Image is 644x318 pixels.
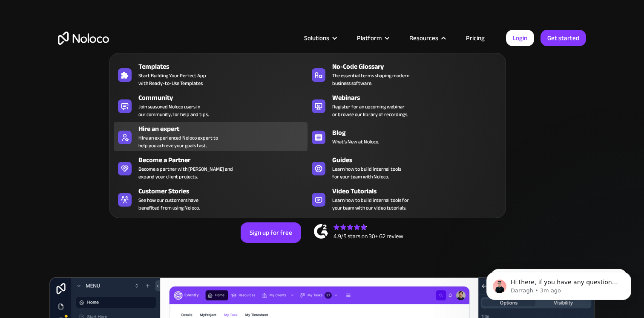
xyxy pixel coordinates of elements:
div: Video Tutorials [332,186,505,196]
div: Templates [138,61,311,72]
span: What's New at Noloco. [332,138,379,146]
a: Pricing [455,32,495,44]
div: Resources [399,32,455,44]
span: Join seasoned Noloco users in our community, for help and tips. [138,103,209,118]
div: Solutions [304,32,329,44]
a: GuidesLearn how to build internal toolsfor your team with Noloco. [308,153,501,182]
a: CommunityJoin seasoned Noloco users inour community, for help and tips. [114,91,308,120]
div: Become a Partner [138,155,311,165]
div: Platform [346,32,399,44]
span: Learn how to build internal tools for your team with our video tutorials. [332,196,409,212]
div: Webinars [332,93,505,103]
h2: Business Apps for Teams [58,88,586,156]
div: Platform [357,32,382,44]
span: Learn how to build internal tools for your team with Noloco. [332,165,401,181]
div: Hire an expert [138,124,311,134]
span: Register for an upcoming webinar or browse our library of recordings. [332,103,408,118]
a: Sign up for free [241,222,301,243]
nav: Resources [109,41,506,218]
div: Become a partner with [PERSON_NAME] and expand your client projects. [138,165,233,181]
div: Resources [409,32,438,44]
a: No-Code GlossaryThe essential terms shaping modernbusiness software. [308,60,501,89]
a: Video TutorialsLearn how to build internal tools foryour team with our video tutorials. [308,184,501,213]
div: Blog [332,128,505,138]
div: Guides [332,155,505,165]
div: No-Code Glossary [332,61,505,72]
span: The essential terms shaping modern business software. [332,72,409,87]
div: Hire an experienced Noloco expert to help you achieve your goals fast. [138,134,218,149]
a: Hire an expertHire an experienced Noloco expert tohelp you achieve your goals fast. [114,122,308,151]
a: TemplatesStart Building Your Perfect Appwith Ready-to-Use Templates [114,60,308,89]
a: Login [506,30,534,46]
a: home [58,32,109,45]
iframe: Intercom notifications message [474,254,644,314]
div: Solutions [293,32,346,44]
a: Become a PartnerBecome a partner with [PERSON_NAME] andexpand your client projects. [114,153,308,182]
a: BlogWhat's New at Noloco. [308,122,501,151]
div: Customer Stories [138,186,311,196]
a: Get started [540,30,586,46]
div: Community [138,93,311,103]
a: WebinarsRegister for an upcoming webinaror browse our library of recordings. [308,91,501,120]
span: Start Building Your Perfect App with Ready-to-Use Templates [138,72,206,87]
span: See how our customers have benefited from using Noloco. [138,196,200,212]
a: Customer StoriesSee how our customers havebenefited from using Noloco. [114,184,308,213]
